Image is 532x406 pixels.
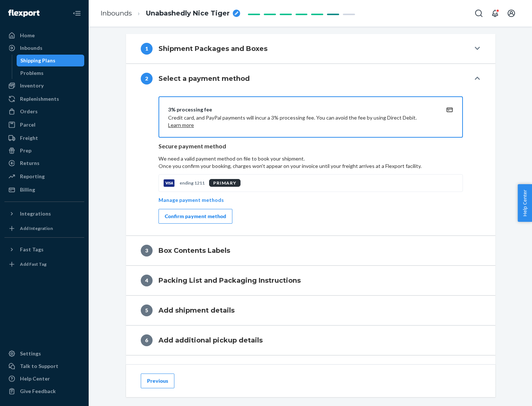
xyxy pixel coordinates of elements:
a: Billing [4,184,84,196]
p: We need a valid payment method on file to book your shipment. [158,155,463,170]
button: Fast Tags [4,244,84,255]
p: Secure payment method [158,142,463,151]
p: ending 1211 [180,180,205,186]
div: Settings [20,350,41,357]
div: Give Feedback [20,388,56,395]
h4: Shipment Packages and Boxes [158,44,267,54]
a: Returns [4,157,84,169]
h4: Box Contents Labels [158,246,230,255]
div: 2 [141,73,153,85]
div: PRIMARY [209,179,241,187]
button: 3Box Contents Labels [126,236,495,265]
div: Parcel [20,121,35,128]
button: 7Shipping Quote [126,355,495,385]
a: Parcel [4,119,84,131]
button: Previous [141,374,174,388]
div: Shipping Plans [20,57,55,64]
a: Prep [4,145,84,156]
button: 6Add additional pickup details [126,326,495,355]
img: Flexport logo [8,10,40,17]
h4: Packing List and Packaging Instructions [158,276,301,285]
div: 3% processing fee [168,106,436,113]
div: Inventory [20,82,44,89]
button: Give Feedback [4,385,84,397]
button: 1Shipment Packages and Boxes [126,34,495,63]
div: 5 [141,304,153,316]
a: Home [4,30,84,41]
div: Orders [20,108,38,115]
div: 4 [141,275,153,286]
h4: Add additional pickup details [158,336,263,345]
a: Orders [4,106,84,117]
a: Replenishments [4,93,84,105]
button: Open notifications [488,6,502,21]
div: 1 [141,43,153,55]
a: Settings [4,348,84,359]
button: Open account menu [504,6,519,21]
div: Replenishments [20,95,59,103]
div: Billing [20,186,35,193]
div: Returns [20,159,40,167]
a: Inbounds [4,42,84,54]
div: Confirm payment method [165,213,226,220]
a: Talk to Support [4,360,84,372]
div: Prep [20,147,31,154]
button: Confirm payment method [158,209,232,224]
div: Add Integration [20,225,53,231]
span: Unabashedly Nice Tiger [146,9,230,18]
a: Help Center [4,373,84,385]
div: Problems [20,69,44,77]
ol: breadcrumbs [95,3,246,24]
div: Inbounds [20,44,42,52]
p: Manage payment methods [158,196,224,204]
button: Help Center [518,184,532,222]
div: Add Fast Tag [20,261,47,267]
button: Learn more [168,121,194,129]
a: Reporting [4,171,84,182]
div: Integrations [20,210,51,217]
p: Once you confirm your booking, charges won't appear on your invoice until your freight arrives at... [158,162,463,170]
button: 5Add shipment details [126,296,495,325]
div: Freight [20,134,38,142]
button: 4Packing List and Packaging Instructions [126,266,495,295]
a: Add Fast Tag [4,258,84,270]
h4: Add shipment details [158,306,235,315]
div: Reporting [20,173,45,180]
a: Shipping Plans [17,55,85,66]
button: Open Search Box [471,6,486,21]
a: Problems [17,67,85,79]
div: 6 [141,334,153,346]
div: 3 [141,245,153,257]
button: 2Select a payment method [126,64,495,93]
button: Integrations [4,208,84,220]
a: Inventory [4,80,84,92]
div: Talk to Support [20,362,58,370]
h4: Select a payment method [158,74,250,83]
div: Home [20,32,35,39]
p: Credit card, and PayPal payments will incur a 3% processing fee. You can avoid the fee by using D... [168,114,436,129]
a: Inbounds [100,9,132,17]
div: Help Center [20,375,50,382]
a: Add Integration [4,223,84,234]
div: Fast Tags [20,246,44,253]
button: Close Navigation [69,6,84,21]
a: Freight [4,132,84,144]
